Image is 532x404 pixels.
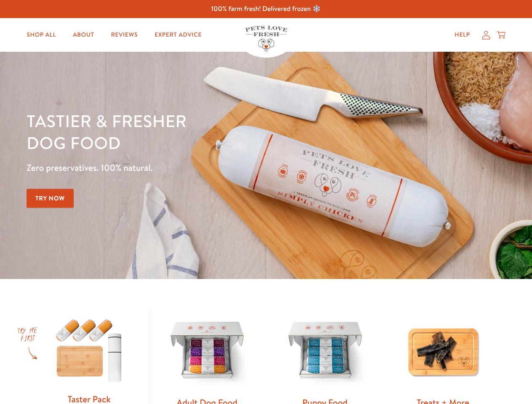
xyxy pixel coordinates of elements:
a: Try Now [27,189,74,208]
a: About [66,27,101,43]
h1: Tastier & fresher dog food [27,110,346,154]
a: Help [448,27,477,43]
a: Shop All [20,27,63,43]
img: Pets Love Fresh [245,26,287,51]
a: Expert Advice [148,27,209,43]
p: Zero preservatives. 100% natural. [27,160,346,175]
a: Reviews [104,27,144,43]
